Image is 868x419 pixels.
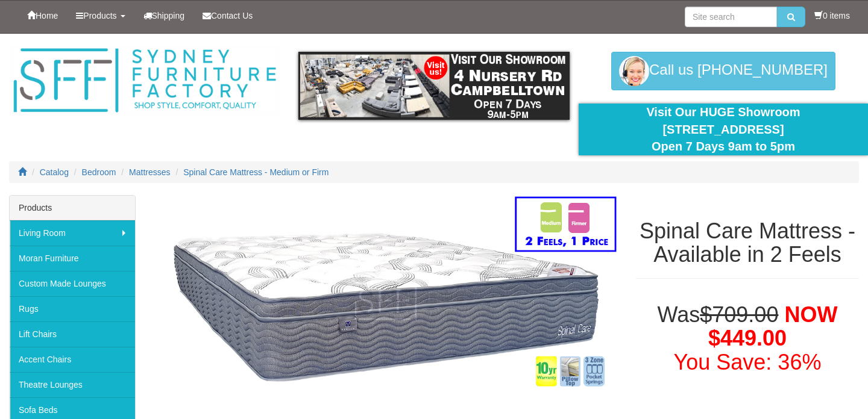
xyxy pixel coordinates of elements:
[9,46,280,116] img: Sydney Furniture Factory
[36,11,58,20] span: Home
[152,11,185,20] span: Shipping
[10,246,135,271] a: Moran Furniture
[183,167,329,177] a: Spinal Care Mattress - Medium or Firm
[18,1,67,31] a: Home
[67,1,134,31] a: Products
[636,219,859,267] h1: Spinal Care Mattress - Available in 2 Feels
[134,1,194,31] a: Shipping
[700,302,778,327] del: $709.00
[211,11,253,20] span: Contact Us
[10,220,135,246] a: Living Room
[10,196,135,220] div: Products
[636,303,859,374] h1: Was
[193,1,262,31] a: Contact Us
[129,167,170,177] a: Mattresses
[10,271,135,296] a: Custom Made Lounges
[298,52,570,120] img: showroom.gif
[674,350,822,374] font: You Save: 36%
[10,347,135,372] a: Accent Chairs
[685,7,777,27] input: Site search
[10,372,135,397] a: Theatre Lounges
[82,167,116,177] a: Bedroom
[40,167,69,177] a: Catalog
[814,10,850,22] li: 0 items
[83,11,116,20] span: Products
[10,296,135,321] a: Rugs
[10,321,135,347] a: Lift Chairs
[588,104,859,155] div: Visit Our HUGE Showroom [STREET_ADDRESS] Open 7 Days 9am to 5pm
[708,302,837,351] span: NOW $449.00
